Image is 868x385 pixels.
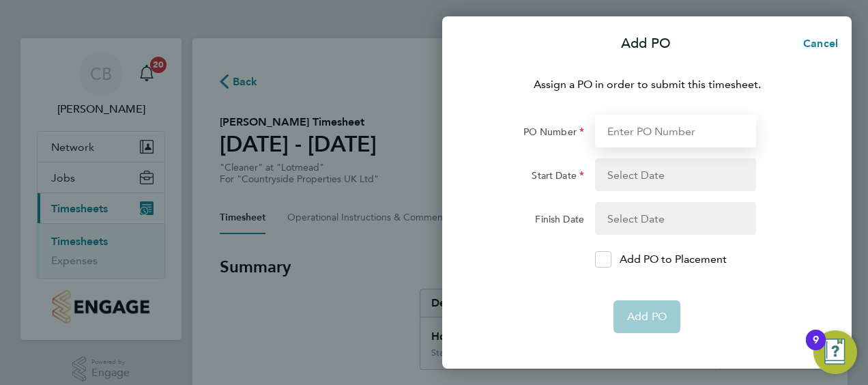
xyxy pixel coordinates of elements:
button: Cancel [781,30,852,57]
button: Open Resource Center, 9 new notifications [813,330,857,374]
p: Add PO [621,34,671,53]
input: Enter PO Number [595,115,756,147]
label: PO Number [523,126,584,142]
label: Start Date [532,169,584,186]
p: Assign a PO in order to submit this timesheet. [480,76,813,93]
label: Finish Date [535,213,584,229]
p: Add PO to Placement [620,251,727,268]
div: 9 [813,340,819,358]
span: Cancel [799,37,838,50]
